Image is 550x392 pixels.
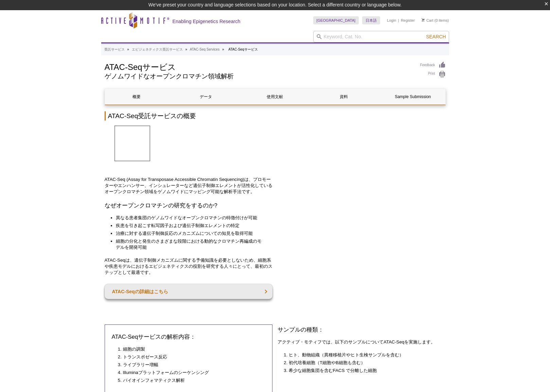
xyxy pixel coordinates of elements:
[420,61,446,69] a: Feedback
[228,48,258,51] li: ATAC-Seqサービス
[112,333,266,341] h3: ATAC-Seqサービスの解析内容：
[127,48,129,51] li: »
[116,238,266,250] li: 細胞の分化と発生のさまざまな段階における動的なクロマチン再編成のモデルを開発可能
[116,230,266,237] li: 治療に対する遺伝子制御反応のメカニズムについての知見を取得可能
[190,46,219,53] a: ATAC-Seq Services
[174,89,238,105] a: データ
[132,46,183,53] a: エピジェネティクス受託サービス
[381,89,445,105] a: Sample Submission
[312,89,376,105] a: 資料
[105,111,446,120] h2: ATAC-Seq受託サービスの概要
[123,377,259,384] li: バイオインフォマティクス解析
[398,16,399,24] li: |
[114,126,150,161] img: ATAC-SeqServices
[362,16,380,24] a: 日本語
[123,346,259,352] li: 細胞の調製
[222,48,224,51] li: »
[185,48,187,51] li: »
[387,18,396,23] a: Login
[278,326,446,334] h3: サンプルの種類：
[105,284,273,299] a: ATAC-Seqの詳細はこちら
[420,71,446,78] a: Print
[401,18,415,23] a: Register
[123,362,259,368] li: ライブラリー増幅
[105,257,273,276] p: ATAC-Seqは、遺伝子制御メカニズムに関する予備知識を必要としないため、細胞系や疾患モデルにおけるエピジェネティクスの役割を研究する人々にとって、最初のステップとして最適です。
[289,352,439,358] li: ヒト、動物組織（異種移植片やヒト生検サンプルを含む）
[422,16,449,24] li: (0 items)
[105,176,273,195] p: ATAC-Seq (Assay for Transposase Accessible Chromatin Sequencing)は、プロモーターやエンハンサー、インシュレーターなど遺伝子制御エレ...
[116,215,266,221] li: 異なる患者集団のゲノムワイドなオープンクロマチンの特徴付けが可能
[422,18,433,23] a: Cart
[123,370,259,376] li: Illuminaプラットフォームのシーケンシング
[426,34,446,39] span: Search
[105,73,413,79] h2: ゲノムワイドなオープンクロマチン領域解析
[278,339,446,345] p: アクティブ・モティフでは、以下のサンプルについてATAC-Seqを実施します。
[104,46,125,53] a: 受託サービス
[105,61,413,72] h1: ATAC-Seqサービス
[313,16,359,24] a: [GEOGRAPHIC_DATA]
[105,202,273,210] h3: なぜオープンクロマチンの研究をするのか?
[116,223,266,229] li: 疾患を引き起こす転写因子および遺伝子制御エレメントの特定
[313,31,449,42] input: Keyword, Cat. No.
[422,18,425,22] img: Your Cart
[243,89,307,105] a: 使用文献
[424,34,448,40] button: Search
[173,18,241,24] h2: Enabling Epigenetics Research
[105,89,169,105] a: 概要
[289,360,439,366] li: 初代培養細胞（T細胞やB細胞も含む）
[289,368,439,374] li: 希少な細胞集団を含むFACS で分離した細胞
[123,354,259,360] li: トランスポゼース反応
